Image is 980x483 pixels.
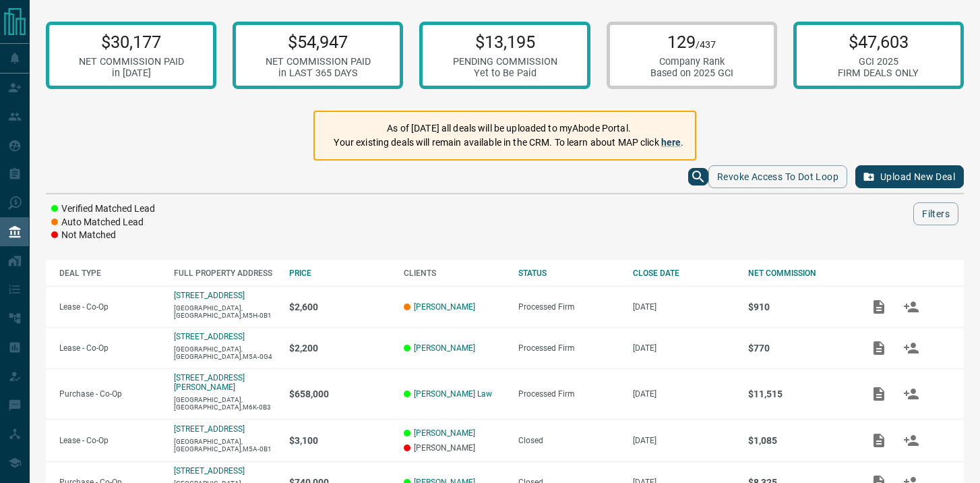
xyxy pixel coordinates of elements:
[650,32,733,52] p: 129
[334,121,683,136] p: As of [DATE] all deals will be uploaded to myAbode Portal.
[838,67,919,79] div: FIRM DEALS ONLY
[174,373,245,392] a: [STREET_ADDRESS][PERSON_NAME]
[51,202,155,216] li: Verified Matched Lead
[174,466,245,476] a: [STREET_ADDRESS]
[838,32,919,52] p: $47,603
[650,67,733,79] div: Based on 2025 GCI
[708,165,847,188] button: Revoke Access to Dot Loop
[863,389,895,398] span: Add / View Documents
[895,389,927,398] span: Match Clients
[518,389,619,399] div: Processed Firm
[266,67,371,79] div: in LAST 365 DAYS
[59,302,160,312] p: Lease - Co-Op
[895,435,927,445] span: Match Clients
[59,343,160,353] p: Lease - Co-Op
[174,438,275,453] p: [GEOGRAPHIC_DATA],[GEOGRAPHIC_DATA],M5A-0B1
[633,389,734,399] p: [DATE]
[414,302,475,312] a: [PERSON_NAME]
[266,56,371,67] div: NET COMMISSION PAID
[748,343,849,353] p: $770
[404,443,505,453] p: [PERSON_NAME]
[289,435,390,446] p: $3,100
[633,268,734,278] div: CLOSE DATE
[266,32,371,52] p: $54,947
[174,424,245,434] a: [STREET_ADDRESS]
[174,332,245,341] a: [STREET_ADDRESS]
[51,216,155,229] li: Auto Matched Lead
[59,268,160,278] div: DEAL TYPE
[518,302,619,312] div: Processed Firm
[748,389,849,399] p: $11,515
[838,56,919,67] div: GCI 2025
[174,268,275,278] div: FULL PROPERTY ADDRESS
[174,345,275,360] p: [GEOGRAPHIC_DATA],[GEOGRAPHIC_DATA],M5A-0G4
[895,302,927,311] span: Match Clients
[289,343,390,353] p: $2,200
[59,436,160,445] p: Lease - Co-Op
[633,302,734,312] p: [DATE]
[174,304,275,319] p: [GEOGRAPHIC_DATA],[GEOGRAPHIC_DATA],M5H-0B1
[79,32,184,52] p: $30,177
[453,67,557,79] div: Yet to Be Paid
[650,56,733,67] div: Company Rank
[633,343,734,353] p: [DATE]
[633,436,734,445] p: [DATE]
[414,343,475,353] a: [PERSON_NAME]
[414,389,492,399] a: [PERSON_NAME] Law
[289,268,390,278] div: PRICE
[289,389,390,399] p: $658,000
[414,428,475,438] a: [PERSON_NAME]
[404,268,505,278] div: CLIENTS
[661,137,681,148] a: here
[696,39,716,51] span: /437
[748,302,849,312] p: $910
[913,202,958,225] button: Filters
[79,67,184,79] div: in [DATE]
[863,435,895,445] span: Add / View Documents
[518,343,619,353] div: Processed Firm
[453,56,557,67] div: PENDING COMMISSION
[289,302,390,312] p: $2,600
[174,291,245,300] a: [STREET_ADDRESS]
[518,436,619,445] div: Closed
[174,396,275,411] p: [GEOGRAPHIC_DATA],[GEOGRAPHIC_DATA],M6K-0B3
[453,32,557,52] p: $13,195
[79,56,184,67] div: NET COMMISSION PAID
[855,165,964,188] button: Upload New Deal
[895,343,927,352] span: Match Clients
[863,302,895,311] span: Add / View Documents
[518,268,619,278] div: STATUS
[688,168,708,186] button: search button
[748,435,849,446] p: $1,085
[59,389,160,399] p: Purchase - Co-Op
[51,229,155,242] li: Not Matched
[863,343,895,352] span: Add / View Documents
[748,268,849,278] div: NET COMMISSION
[334,136,683,150] p: Your existing deals will remain available in the CRM. To learn about MAP click .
